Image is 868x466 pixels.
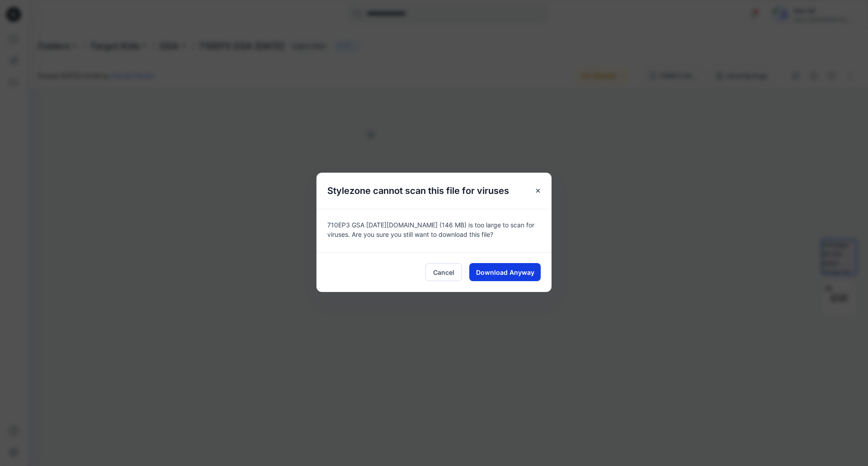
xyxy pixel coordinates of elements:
div: 710EP3 GSA [DATE][DOMAIN_NAME] (146 MB) is too large to scan for viruses. Are you sure you still ... [316,209,552,252]
span: Download Anyway [476,268,534,277]
span: Cancel [433,268,454,277]
h5: Stylezone cannot scan this file for viruses [316,173,520,209]
button: Download Anyway [469,263,541,281]
button: Cancel [425,263,462,281]
button: Close [530,183,546,199]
